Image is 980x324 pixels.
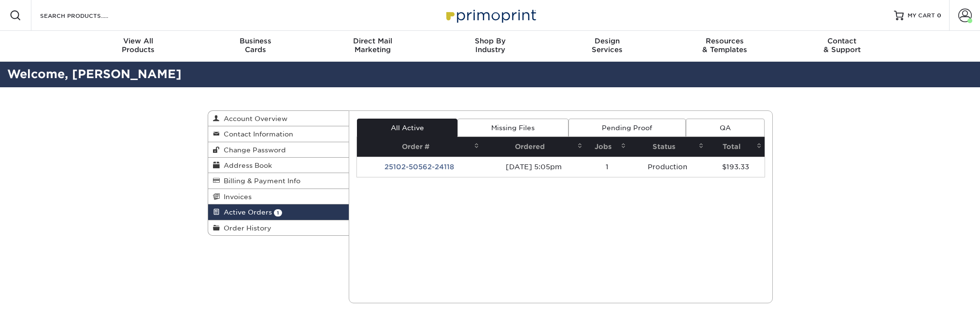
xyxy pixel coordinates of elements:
[431,37,549,45] span: Shop By
[274,209,282,216] span: 1
[39,10,133,21] input: SEARCH PRODUCTS.....
[197,37,314,45] span: Business
[686,119,764,137] a: QA
[80,37,197,45] span: View All
[482,137,585,157] th: Ordered
[629,137,707,157] th: Status
[666,37,783,54] div: & Templates
[357,119,457,137] a: All Active
[208,142,349,158] a: Change Password
[220,115,287,122] span: Account Overview
[208,158,349,173] a: Address Book
[197,31,314,62] a: BusinessCards
[80,31,197,62] a: View AllProducts
[549,37,666,45] span: Design
[457,119,568,137] a: Missing Files
[585,137,629,157] th: Jobs
[208,111,349,126] a: Account Overview
[568,119,686,137] a: Pending Proof
[629,157,707,177] td: Production
[220,177,300,185] span: Billing & Payment Info
[431,31,549,62] a: Shop ByIndustry
[208,173,349,189] a: Billing & Payment Info
[666,31,783,62] a: Resources& Templates
[937,12,941,19] span: 0
[197,37,314,54] div: Cards
[549,31,666,62] a: DesignServices
[585,157,629,177] td: 1
[314,31,431,62] a: Direct MailMarketing
[220,146,286,154] span: Change Password
[208,126,349,142] a: Contact Information
[208,189,349,204] a: Invoices
[783,37,901,45] span: Contact
[220,193,252,201] span: Invoices
[783,31,901,62] a: Contact& Support
[707,157,765,177] td: $193.33
[220,208,272,216] span: Active Orders
[549,37,666,54] div: Services
[357,137,482,157] th: Order #
[314,37,431,45] span: Direct Mail
[666,37,783,45] span: Resources
[707,137,765,157] th: Total
[80,37,197,54] div: Products
[783,37,901,54] div: & Support
[208,204,349,220] a: Active Orders 1
[357,157,482,177] td: 25102-50562-24118
[208,220,349,235] a: Order History
[431,37,549,54] div: Industry
[220,224,271,232] span: Order History
[908,12,935,20] span: MY CART
[482,157,585,177] td: [DATE] 5:05pm
[442,5,539,26] img: Primoprint
[220,130,293,138] span: Contact Information
[220,162,272,169] span: Address Book
[314,37,431,54] div: Marketing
